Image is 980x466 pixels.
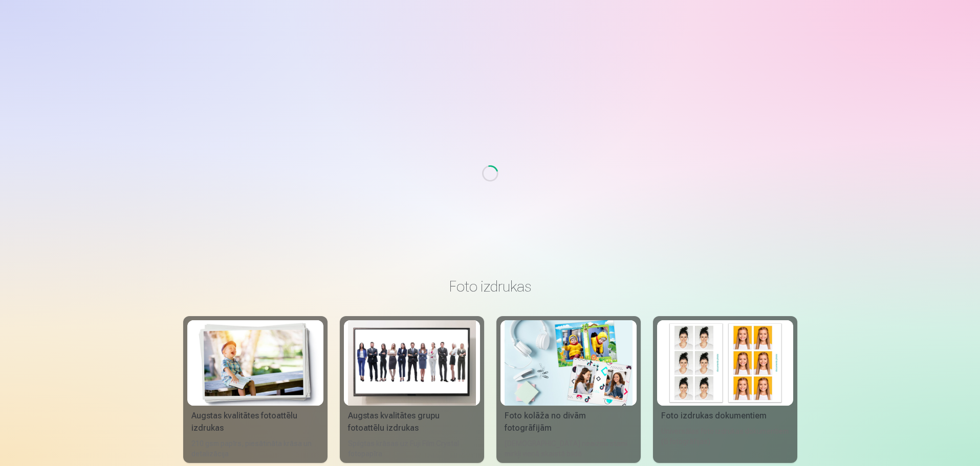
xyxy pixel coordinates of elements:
div: Spilgtas krāsas uz Fuji Film Crystal fotopapīra [344,438,480,459]
img: Foto kolāža no divām fotogrāfijām [505,320,633,406]
img: Augstas kvalitātes grupu fotoattēlu izdrukas [348,320,476,406]
div: Foto kolāža no divām fotogrāfijām [500,410,637,434]
div: Augstas kvalitātes fotoattēlu izdrukas [187,410,323,434]
a: Augstas kvalitātes fotoattēlu izdrukasAugstas kvalitātes fotoattēlu izdrukas210 gsm papīrs, piesā... [183,316,328,463]
div: [DEMOGRAPHIC_DATA] neaizmirstami mirkļi vienā skaistā bildē [500,438,637,459]
div: 210 gsm papīrs, piesātināta krāsa un detalizācija [187,438,323,459]
img: Foto izdrukas dokumentiem [661,320,789,406]
a: Foto izdrukas dokumentiemFoto izdrukas dokumentiemUniversālas foto izdrukas dokumentiem (6 fotogr... [653,316,797,463]
a: Augstas kvalitātes grupu fotoattēlu izdrukasAugstas kvalitātes grupu fotoattēlu izdrukasSpilgtas ... [340,316,484,463]
a: Foto kolāža no divām fotogrāfijāmFoto kolāža no divām fotogrāfijām[DEMOGRAPHIC_DATA] neaizmirstam... [496,316,641,463]
h3: Foto izdrukas [191,277,789,296]
div: Universālas foto izdrukas dokumentiem (6 fotogrāfijas) [657,426,793,459]
div: Augstas kvalitātes grupu fotoattēlu izdrukas [344,410,480,434]
img: Augstas kvalitātes fotoattēlu izdrukas [191,320,319,406]
div: Foto izdrukas dokumentiem [657,410,793,422]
